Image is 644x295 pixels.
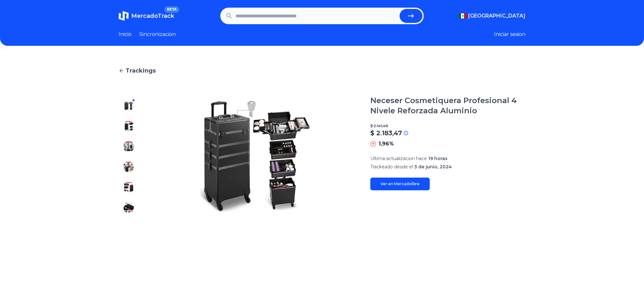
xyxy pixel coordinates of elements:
a: MercadoTrackBETA [119,11,174,21]
span: 3 de junio, 2024 [414,164,452,170]
img: MercadoTrack [119,11,129,21]
p: $ 2.183,47 [370,129,402,137]
span: Ultima actualizacion hace [370,156,427,161]
span: MercadoTrack [131,12,174,19]
span: BETA [164,6,179,13]
a: Trackings [119,66,525,75]
img: Neceser Cosmetiquera Profesional 4 Nivele Reforzada Aluminio [124,202,134,213]
button: Iniciar sesion [494,31,525,38]
img: Neceser Cosmetiquera Profesional 4 Nivele Reforzada Aluminio [124,141,134,151]
p: $ 2.141,48 [370,123,525,129]
span: Trackeado desde el [370,164,413,170]
span: [GEOGRAPHIC_DATA] [468,12,525,20]
img: Neceser Cosmetiquera Profesional 4 Nivele Reforzada Aluminio [124,162,134,172]
img: Neceser Cosmetiquera Profesional 4 Nivele Reforzada Aluminio [124,121,134,131]
button: [GEOGRAPHIC_DATA] [458,12,525,20]
a: Ver en Mercadolibre [370,178,430,190]
a: Sincronizacion [139,31,176,38]
h1: Neceser Cosmetiquera Profesional 4 Nivele Reforzada Aluminio [370,95,525,116]
span: 19 horas [428,156,448,161]
img: Neceser Cosmetiquera Profesional 4 Nivele Reforzada Aluminio [124,182,134,192]
span: Trackings [126,66,156,75]
img: Neceser Cosmetiquera Profesional 4 Nivele Reforzada Aluminio [124,101,134,111]
img: Mexico [458,13,467,18]
img: Neceser Cosmetiquera Profesional 4 Nivele Reforzada Aluminio [152,95,358,218]
a: Inicio [119,31,132,38]
p: 1,96% [379,140,394,148]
